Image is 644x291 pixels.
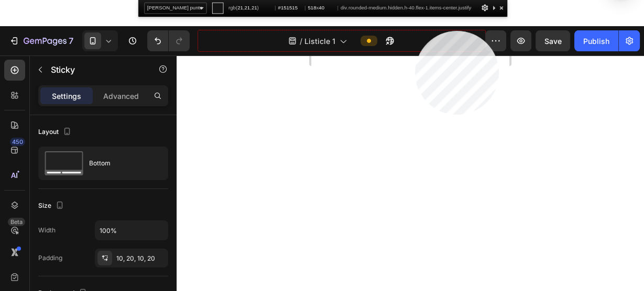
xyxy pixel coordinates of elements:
[147,30,190,51] div: Undo/Redo
[103,91,139,102] p: Advanced
[278,3,302,13] span: #151515
[251,5,257,10] span: 21
[347,5,563,10] span: .rounded-medium.hidden.h-40.flex-1.items-center.justify-center.px-16.after:[DOMAIN_NAME]:flex
[340,3,562,13] span: div
[304,5,305,10] span: |
[497,3,505,13] div: Chiudi e smetti di campionare
[38,226,56,235] div: Width
[51,63,140,76] p: Sticky
[89,151,153,175] div: Bottom
[4,30,78,51] button: 7
[95,221,168,240] input: Auto
[69,35,73,47] p: 7
[536,30,570,51] button: Save
[574,30,618,51] button: Publish
[490,3,497,13] div: Riduci questo pannello
[244,5,250,10] span: 21
[38,125,73,139] div: Layout
[544,37,562,46] span: Save
[228,3,272,13] span: rgb( , , )
[275,5,276,10] span: |
[319,5,324,10] span: 40
[300,36,302,47] span: /
[116,254,166,263] div: 10, 20, 10, 20
[38,253,62,263] div: Padding
[304,36,335,47] span: Listicle 1
[308,3,335,13] span: x
[8,218,25,226] div: Beta
[583,36,609,47] div: Publish
[10,138,25,146] div: 450
[308,5,316,10] span: 518
[38,199,66,213] div: Size
[237,5,243,10] span: 21
[480,3,488,13] div: Opzioni
[52,91,81,102] p: Settings
[337,5,339,10] span: |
